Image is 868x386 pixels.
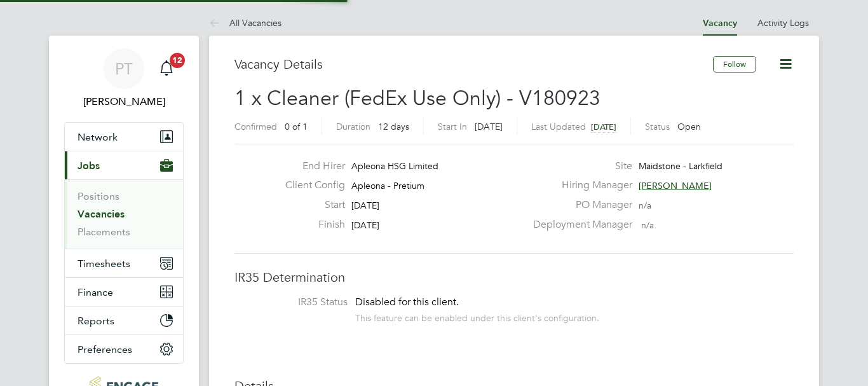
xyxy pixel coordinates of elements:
span: 12 days [378,121,409,132]
div: This feature can be enabled under this client's configuration. [355,309,599,324]
span: Open [677,121,701,132]
span: n/a [639,200,651,211]
a: Vacancies [78,208,125,220]
a: All Vacancies [209,17,281,29]
button: Preferences [65,335,183,363]
label: Deployment Manager [526,218,632,231]
button: Timesheets [65,249,183,277]
span: n/a [641,219,654,231]
a: Placements [78,226,130,238]
span: Apleona HSG Limited [351,160,438,172]
span: Jobs [78,160,100,172]
label: Status [645,121,670,132]
span: Network [78,131,118,143]
span: Disabled for this client. [355,296,459,308]
div: Jobs [65,179,183,249]
button: Network [65,123,183,151]
span: PT [115,60,133,77]
a: PT[PERSON_NAME] [64,48,184,109]
button: Jobs [65,151,183,179]
a: Positions [78,190,119,202]
label: IR35 Status [247,296,348,309]
span: Reports [78,315,114,327]
a: Vacancy [703,18,737,29]
span: [DATE] [591,121,616,132]
label: Last Updated [531,121,586,132]
label: End Hirer [275,160,345,173]
label: Confirmed [234,121,277,132]
label: PO Manager [526,198,632,212]
span: Maidstone - Larkfield [639,160,722,172]
label: Client Config [275,179,345,192]
span: Apleona - Pretium [351,180,424,191]
label: Start [275,198,345,212]
h3: IR35 Determination [234,269,794,286]
span: 1 x Cleaner (FedEx Use Only) - V180923 [234,86,600,111]
a: Activity Logs [757,17,809,29]
label: Hiring Manager [526,179,632,192]
span: Timesheets [78,258,130,270]
button: Reports [65,307,183,334]
span: Philip Tedstone [64,94,184,109]
label: Start In [438,121,467,132]
span: 0 of 1 [285,121,308,132]
span: 12 [170,53,185,68]
span: [DATE] [475,121,503,132]
label: Site [526,160,632,173]
button: Finance [65,278,183,306]
label: Duration [336,121,370,132]
span: Finance [78,286,113,298]
a: 12 [154,48,179,89]
span: [DATE] [351,219,379,231]
label: Finish [275,218,345,231]
span: [DATE] [351,200,379,211]
span: [PERSON_NAME] [639,180,712,191]
button: Follow [713,56,756,72]
h3: Vacancy Details [234,56,713,72]
span: Preferences [78,343,132,355]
